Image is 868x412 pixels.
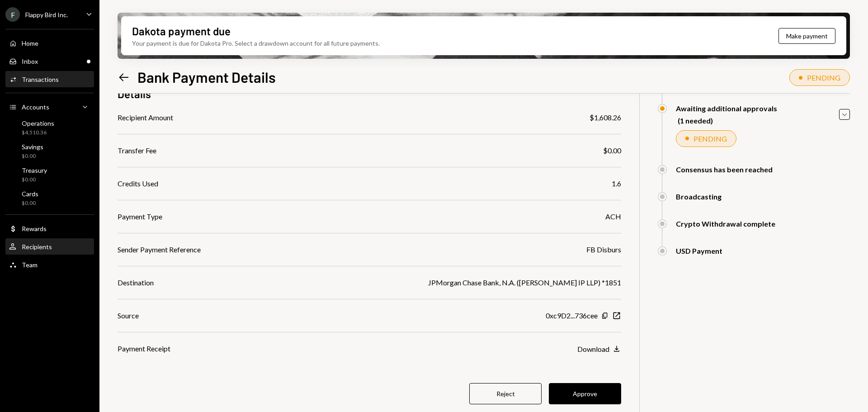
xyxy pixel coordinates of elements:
[5,256,94,273] a: Team
[118,277,154,288] div: Destination
[132,24,231,38] div: Dakota payment due
[118,244,201,255] div: Sender Payment Reference
[118,145,156,156] div: Transfer Fee
[577,344,621,354] button: Download
[605,211,621,222] div: ACH
[586,244,621,255] div: FB Disburs
[118,310,139,321] div: Source
[469,383,542,404] button: Reject
[5,117,94,138] a: Operations$4,510.36
[137,68,276,86] h1: Bank Payment Details
[22,129,54,137] div: $4,510.36
[5,53,94,69] a: Inbox
[22,76,59,83] div: Transactions
[22,199,38,207] div: $0.00
[118,112,173,123] div: Recipient Amount
[603,145,621,156] div: $0.00
[693,134,727,143] div: PENDING
[118,86,151,101] h3: Details
[428,277,621,288] div: JPMorgan Chase Bank, N.A. ([PERSON_NAME] IP LLP) *1851
[5,99,94,115] a: Accounts
[5,220,94,237] a: Rewards
[676,246,722,255] div: USD Payment
[5,71,94,87] a: Transactions
[546,310,598,321] div: 0xc9D2...736cee
[577,345,609,353] div: Download
[22,225,47,232] div: Rewards
[22,166,47,174] div: Treasury
[778,28,835,44] button: Make payment
[22,261,38,269] div: Team
[5,238,94,255] a: Recipients
[678,116,777,125] div: (1 needed)
[5,164,94,185] a: Treasury$0.00
[22,190,38,198] div: Cards
[132,38,380,48] div: Your payment is due for Dakota Pro. Select a drawdown account for all future payments.
[676,165,773,174] div: Consensus has been reached
[22,176,47,184] div: $0.00
[22,119,54,127] div: Operations
[676,219,775,228] div: Crypto Withdrawal complete
[22,39,38,47] div: Home
[5,35,94,51] a: Home
[118,211,162,222] div: Payment Type
[118,178,158,189] div: Credits Used
[22,57,38,65] div: Inbox
[22,243,52,251] div: Recipients
[676,192,722,201] div: Broadcasting
[549,383,621,404] button: Approve
[807,73,840,82] div: PENDING
[5,140,94,162] a: Savings$0.00
[612,178,621,189] div: 1.6
[590,112,621,123] div: $1,608.26
[118,343,170,354] div: Payment Receipt
[22,103,49,111] div: Accounts
[5,7,20,22] div: F
[676,104,777,113] div: Awaiting additional approvals
[22,143,43,151] div: Savings
[5,187,94,209] a: Cards$0.00
[25,11,68,19] div: Flappy Bird Inc.
[22,152,43,160] div: $0.00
